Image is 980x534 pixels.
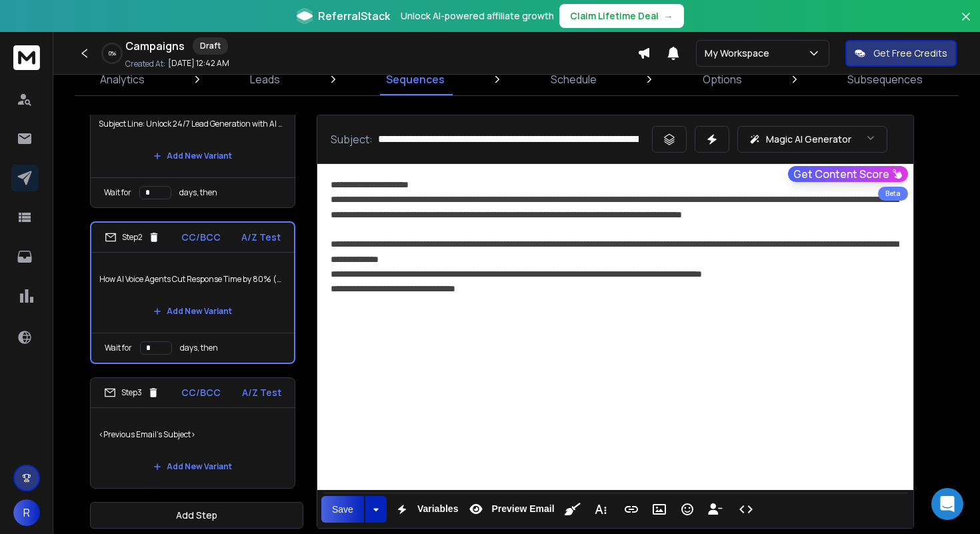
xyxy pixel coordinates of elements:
button: Claim Lifetime Deal→ [559,4,684,28]
p: Magic AI Generator [766,133,851,146]
span: Variables [415,503,461,515]
p: <Previous Email's Subject> [99,416,287,453]
button: Insert Link (⌘K) [619,496,644,523]
span: ReferralStack [318,8,390,24]
a: Options [695,63,750,95]
p: Wait for [105,343,132,353]
p: days, then [180,343,218,353]
span: → [664,9,673,23]
p: Options [703,71,742,87]
button: Insert Unsubscribe Link [703,496,728,523]
p: Schedule [551,71,597,87]
button: Add New Variant [143,453,243,480]
p: Subject Line: Unlock 24/7 Lead Generation with AI Chat Agents – No Extra Staff Needed [99,105,287,143]
p: Sequences [386,71,445,87]
p: [DATE] 12:42 AM [168,58,229,69]
a: Leads [242,63,288,95]
button: Magic AI Generator [737,126,887,153]
p: Unlock AI-powered affiliate growth [401,9,554,23]
button: More Text [588,496,613,523]
li: Step2CC/BCCA/Z TestHow AI Voice Agents Cut Response Time by 80% (Real Example Inside)Add New Vari... [90,221,295,364]
button: Add Step [90,502,303,529]
p: My Workspace [705,47,775,60]
p: Leads [250,71,280,87]
p: CC/BCC [181,231,221,244]
button: Save [321,496,364,523]
a: Subsequences [839,63,931,95]
div: Draft [193,37,228,55]
li: Step1CC/BCCA/Z TestSubject Line: Unlock 24/7 Lead Generation with AI Chat Agents – No Extra Staff... [90,67,295,208]
span: Preview Email [489,503,557,515]
button: Clean HTML [560,496,585,523]
li: Step3CC/BCCA/Z Test<Previous Email's Subject>Add New Variant [90,377,295,489]
h1: Campaigns [125,38,185,54]
button: Preview Email [463,496,557,523]
button: Add New Variant [143,143,243,169]
button: R [13,499,40,526]
button: Code View [733,496,759,523]
button: Get Content Score [788,166,908,182]
p: Get Free Credits [873,47,947,60]
p: Subject: [331,131,373,147]
p: CC/BCC [181,386,221,399]
button: Add New Variant [143,298,243,325]
button: Insert Image (⌘P) [647,496,672,523]
button: Get Free Credits [845,40,957,67]
div: Open Intercom Messenger [931,488,963,520]
p: How AI Voice Agents Cut Response Time by 80% (Real Example Inside) [99,261,286,298]
a: Sequences [378,63,453,95]
div: Step 3 [104,387,159,399]
p: 0 % [109,49,116,57]
button: Close banner [957,8,975,40]
a: Schedule [543,63,605,95]
p: days, then [179,187,217,198]
p: Created At: [125,59,165,69]
div: Beta [878,187,908,201]
p: Analytics [100,71,145,87]
div: Step 2 [105,231,160,243]
a: Analytics [92,63,153,95]
button: Emoticons [675,496,700,523]
p: A/Z Test [241,231,281,244]
p: A/Z Test [242,386,281,399]
button: Variables [389,496,461,523]
p: Subsequences [847,71,923,87]
p: Wait for [104,187,131,198]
